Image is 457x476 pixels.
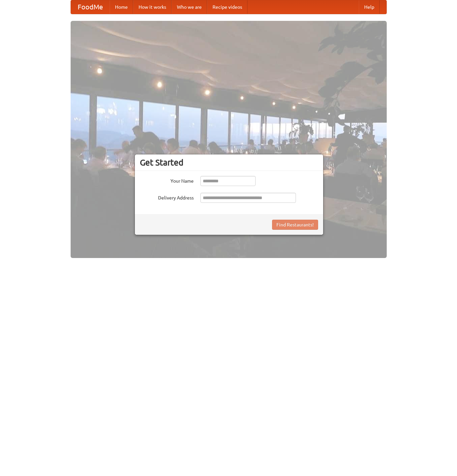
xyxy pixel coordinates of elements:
[359,0,380,14] a: Help
[172,0,207,14] a: Who we are
[272,220,318,230] button: Find Restaurants!
[207,0,247,14] a: Recipe videos
[71,0,110,14] a: FoodMe
[110,0,133,14] a: Home
[140,176,194,184] label: Your Name
[140,157,318,168] h3: Get Started
[140,193,194,201] label: Delivery Address
[133,0,172,14] a: How it works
